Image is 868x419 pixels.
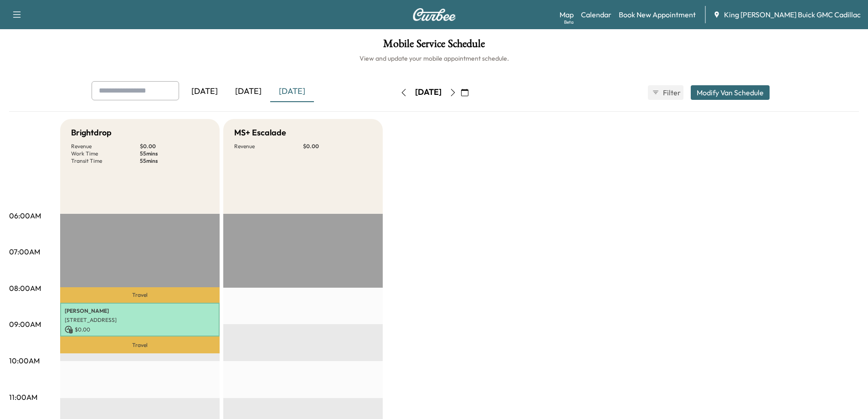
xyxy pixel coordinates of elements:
[71,143,140,150] p: Revenue
[9,210,41,221] p: 06:00AM
[71,126,112,139] h5: Brightdrop
[183,81,226,102] div: [DATE]
[140,143,209,150] p: $ 0.00
[60,336,220,354] p: Travel
[560,9,574,20] a: MapBeta
[140,157,209,165] p: 55 mins
[691,85,770,100] button: Modify Van Schedule
[724,9,861,20] span: King [PERSON_NAME] Buick GMC Cadillac
[9,319,41,330] p: 09:00AM
[619,9,696,20] a: Book New Appointment
[234,143,303,150] p: Revenue
[71,150,140,157] p: Work Time
[9,355,40,366] p: 10:00AM
[270,81,314,102] div: [DATE]
[9,246,40,257] p: 07:00AM
[9,392,37,403] p: 11:00AM
[663,87,679,98] span: Filter
[415,87,442,98] div: [DATE]
[9,54,859,63] h6: View and update your mobile appointment schedule.
[9,38,859,54] h1: Mobile Service Schedule
[648,85,683,100] button: Filter
[564,19,574,26] div: Beta
[65,307,215,315] p: [PERSON_NAME]
[140,150,209,157] p: 55 mins
[303,143,372,150] p: $ 0.00
[65,336,215,343] p: 8:25 am - 9:20 am
[65,316,215,324] p: [STREET_ADDRESS]
[412,8,456,21] img: Curbee Logo
[234,126,286,139] h5: MS+ Escalade
[9,283,41,294] p: 08:00AM
[581,9,611,20] a: Calendar
[71,157,140,165] p: Transit Time
[60,287,220,303] p: Travel
[226,81,270,102] div: [DATE]
[65,326,215,334] p: $ 0.00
